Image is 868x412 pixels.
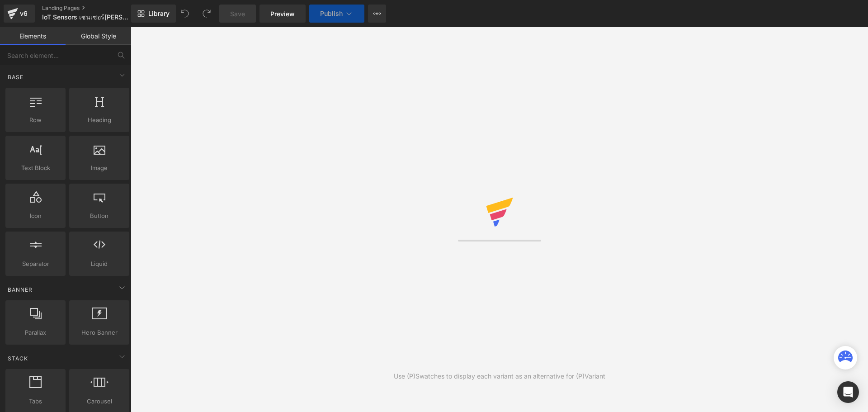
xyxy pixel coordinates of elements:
span: Button [72,211,127,221]
span: Library [148,9,170,18]
a: Global Style [66,27,131,45]
span: Stack [7,354,29,363]
span: Tabs [8,397,63,406]
a: v6 [4,5,35,23]
span: Publish [320,10,343,17]
button: Undo [176,5,194,23]
button: Publish [309,5,364,23]
div: v6 [18,8,29,19]
span: Icon [8,211,63,221]
span: Heading [72,115,127,125]
span: Liquid [72,259,127,269]
span: Text Block [8,163,63,173]
span: Image [72,163,127,173]
button: More [368,5,386,23]
span: Row [8,115,63,125]
span: Save [230,9,245,19]
div: Open Intercom Messenger [837,381,859,403]
span: Preview [270,9,295,19]
span: Banner [7,285,33,294]
span: Separator [8,259,63,269]
a: Landing Pages [42,5,146,12]
span: Carousel [72,397,127,406]
span: IoT Sensors เซนเซอร์[PERSON_NAME] [42,14,129,21]
a: New Library [131,5,176,23]
a: Preview [259,5,306,23]
button: Redo [198,5,216,23]
span: Base [7,73,24,81]
span: Hero Banner [72,328,127,337]
div: Use (P)Swatches to display each variant as an alternative for (P)Variant [394,371,605,381]
span: Parallax [8,328,63,337]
